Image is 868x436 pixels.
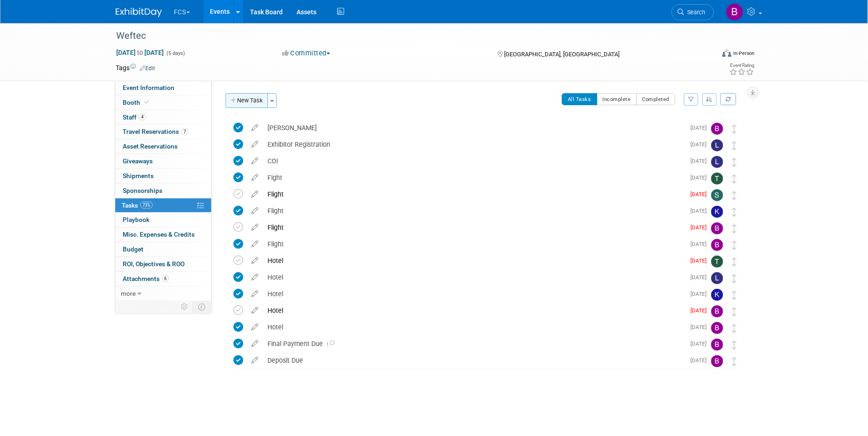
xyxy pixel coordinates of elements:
div: Fight [263,170,685,185]
a: edit [247,124,263,132]
a: Misc. Expenses & Credits [115,227,211,242]
img: Barb DeWyer [726,3,743,21]
button: New Task [226,93,268,108]
span: Sponsorships [123,187,162,194]
img: Beth Powell [711,222,723,234]
button: Completed [636,93,676,105]
div: Event Format [660,48,755,62]
a: ROI, Objectives & ROO [115,257,211,271]
i: Move task [732,274,737,283]
a: Budget [115,242,211,257]
span: [DATE] [DATE] [116,48,164,57]
img: Kevin barnes [711,206,723,218]
span: [DATE] [690,357,711,364]
img: Kevin barnes [711,289,723,301]
i: Move task [732,241,737,250]
span: (5 days) [166,50,185,56]
td: Toggle Event Tabs [193,301,212,313]
span: 6 [162,275,169,282]
img: Leah Cable [711,139,723,151]
div: Flight [263,186,685,202]
i: Move task [732,141,737,150]
a: Asset Reservations [115,139,211,154]
span: Budget [123,245,143,253]
span: [DATE] [690,274,711,281]
a: Event Information [115,81,211,95]
button: All Tasks [562,93,597,105]
a: Tasks73% [115,198,211,213]
span: Playbook [123,216,149,223]
span: 1 [323,341,335,347]
img: Barb DeWyer [711,322,723,334]
span: Booth [123,99,151,106]
div: Flight [263,220,685,235]
a: Shipments [115,169,211,183]
a: edit [247,290,263,298]
i: Move task [732,208,737,216]
div: Final Payment Due [263,336,685,352]
img: Tommy Raye [711,173,723,185]
button: Incomplete [597,93,637,105]
a: edit [247,273,263,281]
img: Barb DeWyer [711,239,723,251]
img: Barb DeWyer [711,339,723,351]
a: Attachments6 [115,272,211,286]
div: In-Person [733,50,755,57]
span: 7 [181,128,188,135]
a: edit [247,140,263,149]
span: [DATE] [690,174,711,181]
i: Move task [732,357,737,366]
span: Misc. Expenses & Credits [123,231,195,238]
i: Move task [732,340,737,349]
a: Playbook [115,213,211,227]
a: edit [247,157,263,165]
div: Exhibitor Registration [263,137,685,152]
img: Tommy Raye [711,256,723,268]
span: Shipments [123,172,154,179]
a: Staff4 [115,110,211,125]
i: Move task [732,307,737,316]
button: Committed [279,48,334,58]
i: Move task [732,324,737,333]
i: Move task [732,224,737,233]
span: [DATE] [690,340,711,347]
i: Move task [732,158,737,167]
a: Giveaways [115,154,211,168]
div: Hotel [263,303,685,318]
span: Asset Reservations [123,143,178,150]
a: edit [247,240,263,248]
div: Deposit Due [263,352,685,368]
i: Move task [732,291,737,299]
span: 73% [140,202,153,209]
a: edit [247,173,263,182]
span: Staff [123,113,146,121]
span: 4 [139,113,146,120]
span: [DATE] [690,224,711,231]
img: Leah Cable [711,272,723,284]
span: Search [684,9,705,16]
td: Personalize Event Tab Strip [177,301,193,313]
a: Edit [140,65,155,72]
span: [DATE] [690,324,711,330]
span: [DATE] [690,191,711,197]
img: Barb DeWyer [711,355,723,367]
i: Booth reservation complete [144,100,149,105]
a: Travel Reservations7 [115,125,211,139]
div: [PERSON_NAME] [263,120,685,136]
span: [DATE] [690,307,711,314]
i: Move task [732,257,737,266]
span: Giveaways [123,157,153,165]
span: [GEOGRAPHIC_DATA], [GEOGRAPHIC_DATA] [504,51,619,58]
i: Move task [732,125,737,133]
img: ExhibitDay [116,8,162,17]
a: edit [247,340,263,348]
span: [DATE] [690,141,711,148]
a: edit [247,190,263,198]
div: Event Rating [729,63,754,68]
span: Event Information [123,84,174,91]
img: Beth Powell [711,305,723,317]
img: Format-Inperson.png [722,49,731,57]
span: to [136,49,144,56]
div: Flight [263,236,685,252]
img: Leah Cable [711,156,723,168]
